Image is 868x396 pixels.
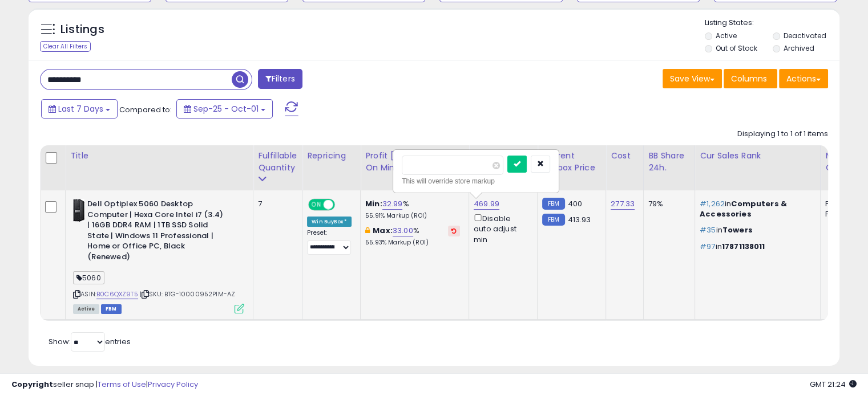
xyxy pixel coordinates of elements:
[700,198,787,219] span: Computers & Accessories
[474,212,528,245] div: Disable auto adjust min
[365,198,382,209] b: Min:
[700,242,812,252] p: in
[73,199,244,312] div: ASIN:
[779,69,828,88] button: Actions
[722,241,765,252] span: 17871138011
[60,22,104,38] h5: Listings
[716,43,757,53] label: Out of Stock
[307,217,352,227] div: Win BuyBox *
[73,199,84,222] img: 41SE19agQvL._SL40_.jpg
[98,379,146,390] a: Terms of Use
[810,379,857,390] span: 2025-10-14 21:24 GMT
[148,379,198,390] a: Privacy Policy
[611,150,639,162] div: Cost
[716,31,737,40] label: Active
[648,150,690,174] div: BB Share 24h.
[176,99,273,119] button: Sep-25 - Oct-01
[361,145,469,190] th: The percentage added to the cost of goods (COGS) that forms the calculator for Min & Max prices.
[309,200,324,210] span: ON
[365,239,460,247] p: 55.93% Markup (ROI)
[722,224,753,235] span: Towers
[101,304,122,314] span: FBM
[402,175,550,187] div: This will override store markup
[365,212,460,220] p: 55.91% Markup (ROI)
[568,214,591,225] span: 413.93
[11,379,53,390] strong: Copyright
[58,103,103,115] span: Last 7 Days
[700,225,812,235] p: in
[700,241,715,252] span: #97
[705,18,839,28] p: Listing States:
[373,225,393,236] b: Max:
[140,289,235,299] span: | SKU: BTG-10000952PIM-AZ
[825,209,863,219] div: FBM: 1
[73,271,104,284] span: 5060
[258,199,293,209] div: 7
[258,150,297,174] div: Fulfillable Quantity
[40,41,91,52] div: Clear All Filters
[700,224,716,235] span: #35
[783,43,814,53] label: Archived
[365,226,460,247] div: %
[825,150,867,174] div: Num of Comp.
[648,199,686,209] div: 79%
[542,198,564,210] small: FBM
[825,199,863,209] div: FBA: 0
[119,104,172,115] span: Compared to:
[731,73,767,84] span: Columns
[333,200,352,210] span: OFF
[783,31,826,40] label: Deactivated
[737,129,828,140] div: Displaying 1 to 1 of 1 items
[73,304,99,314] span: All listings currently available for purchase on Amazon
[49,336,131,347] span: Show: entries
[724,69,777,88] button: Columns
[382,198,403,210] a: 32.99
[700,199,812,219] p: in
[87,199,226,265] b: Dell Optiplex 5060 Desktop Computer | Hexa Core Intel i7 (3.4) | 16GB DDR4 RAM | 1TB SSD Solid St...
[365,150,464,174] div: Profit [PERSON_NAME] on Min/Max
[258,69,302,89] button: Filters
[474,198,499,210] a: 469.99
[542,150,601,174] div: Current Buybox Price
[393,225,413,236] a: 33.00
[663,69,722,88] button: Save View
[193,103,259,115] span: Sep-25 - Oct-01
[700,150,815,162] div: Cur Sales Rank
[568,198,582,209] span: 400
[542,214,564,226] small: FBM
[11,379,198,390] div: seller snap | |
[700,198,725,209] span: #1,262
[611,198,635,210] a: 277.33
[70,150,248,162] div: Title
[307,229,352,255] div: Preset:
[365,199,460,220] div: %
[307,150,356,162] div: Repricing
[41,99,118,119] button: Last 7 Days
[96,289,138,299] a: B0C6QXZ9T5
